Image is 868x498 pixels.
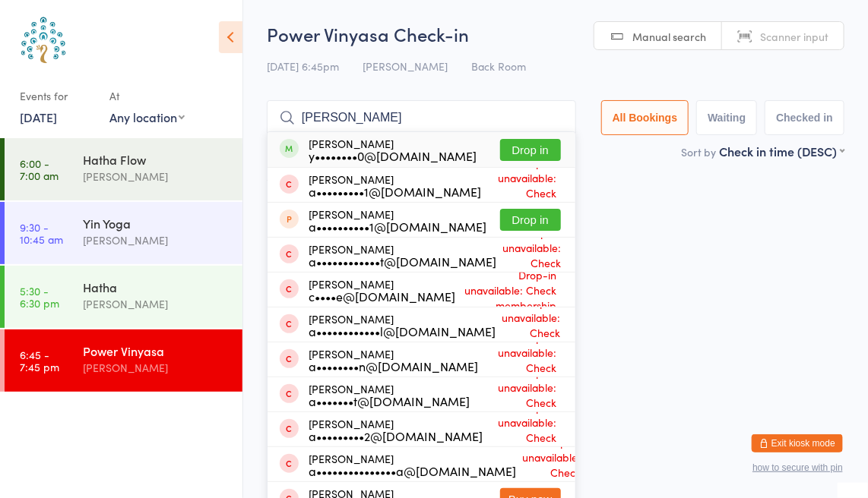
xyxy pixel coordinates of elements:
[309,185,481,197] div: a•••••••••1@[DOMAIN_NAME]
[765,100,844,135] button: Checked in
[309,150,477,162] div: y••••••••0@[DOMAIN_NAME]
[309,383,470,407] div: [PERSON_NAME]
[267,58,339,74] span: [DATE] 6:45pm
[83,295,230,313] div: [PERSON_NAME]
[309,360,478,372] div: a••••••••n@[DOMAIN_NAME]
[719,143,844,159] div: Check in time (DESC)
[5,266,242,328] a: 5:30 -6:30 pmHatha[PERSON_NAME]
[20,221,63,245] time: 9:30 - 10:45 am
[309,243,496,267] div: [PERSON_NAME]
[109,109,185,125] div: Any location
[696,100,757,135] button: Waiting
[83,279,230,295] div: Hatha
[752,434,843,452] button: Exit kiosk mode
[109,84,185,109] div: At
[15,11,72,68] img: Australian School of Meditation & Yoga
[496,291,564,359] span: Drop-in unavailable: Check membership
[760,29,828,44] span: Scanner input
[309,452,516,477] div: [PERSON_NAME]
[83,215,230,232] div: Yin Yoga
[500,139,561,161] button: Drop in
[5,138,242,200] a: 6:00 -7:00 amHatha Flow[PERSON_NAME]
[455,263,561,317] span: Drop-in unavailable: Check membership
[5,202,242,264] a: 9:30 -10:45 amYin Yoga[PERSON_NAME]
[478,326,561,394] span: Drop-in unavailable: Check membership
[483,396,561,464] span: Drop-in unavailable: Check membership
[632,29,706,44] span: Manual search
[309,395,470,407] div: a•••••••t@[DOMAIN_NAME]
[309,173,481,197] div: [PERSON_NAME]
[267,100,576,135] input: Search
[309,220,486,232] div: a••••••••••1@[DOMAIN_NAME]
[309,465,516,477] div: a•••••••••••••••a@[DOMAIN_NAME]
[309,255,496,267] div: a••••••••••••t@[DOMAIN_NAME]
[309,290,455,302] div: c••••e@[DOMAIN_NAME]
[363,58,448,74] span: [PERSON_NAME]
[309,208,486,232] div: [PERSON_NAME]
[83,232,230,249] div: [PERSON_NAME]
[309,313,496,337] div: [PERSON_NAME]
[20,285,59,309] time: 5:30 - 6:30 pm
[83,168,230,185] div: [PERSON_NAME]
[681,144,716,159] label: Sort by
[83,342,230,359] div: Power Vinyasa
[83,151,230,168] div: Hatha Flow
[267,21,844,46] h2: Power Vinyasa Check-in
[309,325,496,337] div: a••••••••••••l@[DOMAIN_NAME]
[20,157,59,181] time: 6:00 - 7:00 am
[20,348,59,373] time: 6:45 - 7:45 pm
[309,348,478,372] div: [PERSON_NAME]
[83,359,230,377] div: [PERSON_NAME]
[309,137,477,162] div: [PERSON_NAME]
[309,418,483,442] div: [PERSON_NAME]
[470,361,561,429] span: Drop-in unavailable: Check membership
[309,278,455,302] div: [PERSON_NAME]
[309,430,483,442] div: a•••••••••2@[DOMAIN_NAME]
[496,221,565,289] span: Drop-in unavailable: Check membership
[500,209,561,231] button: Drop in
[20,84,94,109] div: Events for
[5,329,242,392] a: 6:45 -7:45 pmPower Vinyasa[PERSON_NAME]
[20,109,57,125] a: [DATE]
[471,58,526,74] span: Back Room
[601,100,689,135] button: All Bookings
[752,462,843,473] button: how to secure with pin
[481,151,561,219] span: Drop-in unavailable: Check membership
